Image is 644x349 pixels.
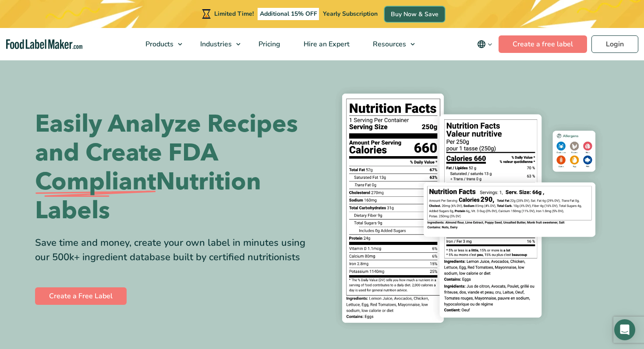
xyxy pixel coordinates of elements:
span: Resources [370,39,407,49]
span: Compliant [35,168,156,196]
a: Pricing [247,28,290,60]
span: Pricing [256,39,281,49]
a: Food Label Maker homepage [6,39,82,49]
span: Products [143,39,174,49]
a: Resources [361,28,419,60]
div: Save time and money, create your own label in minutes using our 500k+ ingredient database built b... [35,236,315,265]
a: Industries [189,28,245,60]
button: Change language [471,35,499,53]
div: Open Intercom Messenger [614,319,635,340]
a: Buy Now & Save [385,7,445,22]
span: Industries [198,39,233,49]
h1: Easily Analyze Recipes and Create FDA Nutrition Labels [35,110,315,225]
a: Create a Free Label [35,287,127,305]
span: Yearly Subscription [323,10,378,18]
a: Create a free label [499,35,587,53]
span: Limited Time! [214,10,254,18]
a: Hire an Expert [292,28,359,60]
a: Products [134,28,187,60]
span: Hire an Expert [301,39,350,49]
span: Additional 15% OFF [258,8,319,20]
a: Login [591,35,638,53]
